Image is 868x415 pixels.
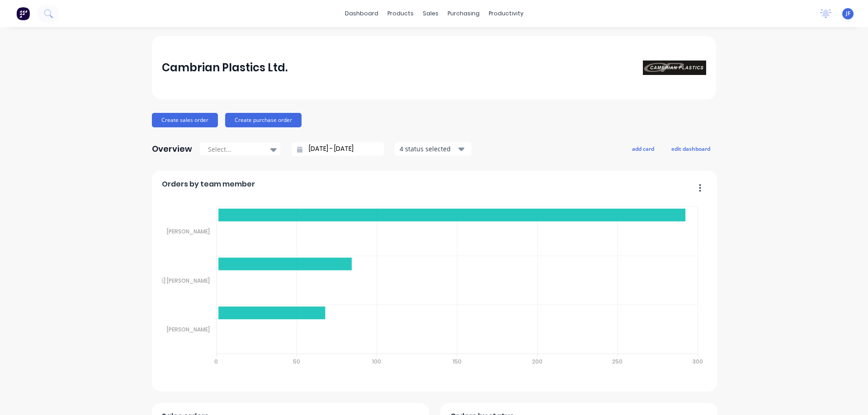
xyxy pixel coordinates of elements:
[443,7,484,20] div: purchasing
[292,358,300,365] tspan: 50
[123,276,210,284] tspan: [PERSON_NAME] [PERSON_NAME]
[383,7,418,20] div: products
[152,140,192,158] div: Overview
[400,144,457,154] div: 4 status selected
[372,358,381,365] tspan: 100
[152,113,218,127] button: Create sales order
[846,9,850,18] span: JF
[340,7,383,20] a: dashboard
[532,358,542,365] tspan: 200
[665,143,716,154] button: edit dashboard
[225,113,302,127] button: Create purchase order
[214,358,218,365] tspan: 0
[162,59,288,77] div: Cambrian Plastics Ltd.
[452,358,461,365] tspan: 150
[643,61,706,75] img: Cambrian Plastics Ltd.
[612,358,623,365] tspan: 250
[418,7,443,20] div: sales
[692,358,703,365] tspan: 300
[626,143,660,154] button: add card
[484,7,528,20] div: productivity
[16,7,30,20] img: Factory
[167,228,210,235] tspan: [PERSON_NAME]
[395,142,472,156] button: 4 status selected
[162,179,255,190] span: Orders by team member
[167,326,210,333] tspan: [PERSON_NAME]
